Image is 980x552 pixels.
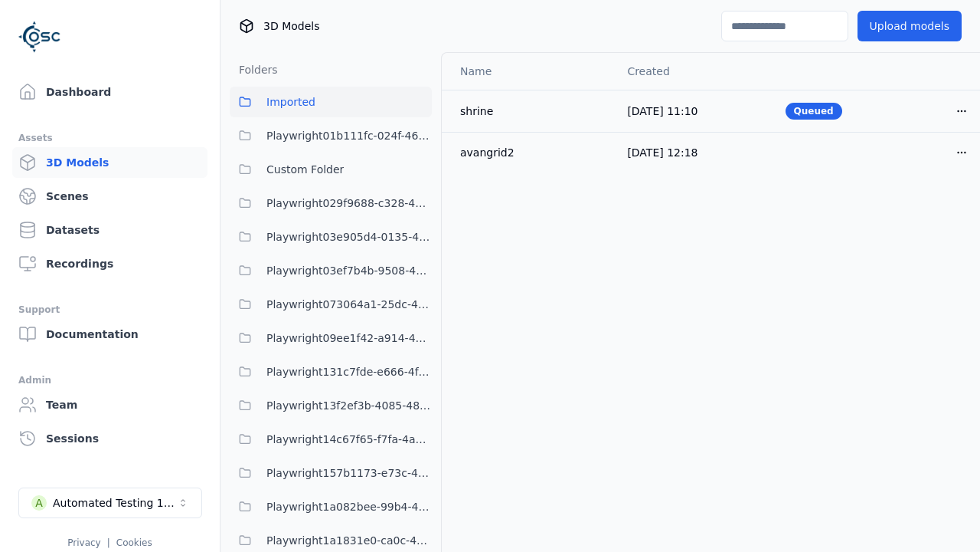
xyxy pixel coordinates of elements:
[230,154,432,185] button: Custom Folder
[266,329,432,347] span: Playwright09ee1f42-a914-43b3-abf1-e7ca57cf5f96
[230,222,432,252] button: Playwright03e905d4-0135-4922-94e2-0c56aa41bf04
[266,531,432,550] span: Playwright1a1831e0-ca0c-4e14-bc08-f87064ef1ded
[266,464,432,482] span: Playwright157b1173-e73c-4808-a1ac-12e2e4cec217
[266,261,432,280] span: Playwright03ef7b4b-9508-47f0-8afd-5e0ec78663fc
[67,537,100,548] a: Privacy
[107,537,110,548] span: |
[460,103,603,119] div: shrine
[263,18,319,34] span: 3D Models
[12,423,207,454] a: Sessions
[857,11,962,41] button: Upload models
[230,458,432,488] button: Playwright157b1173-e73c-4808-a1ac-12e2e4cec217
[266,127,432,145] span: Playwright01b111fc-024f-466d-9bae-c06bfb571c6d
[230,356,432,387] button: Playwright131c7fde-e666-4f3e-be7e-075966dc97bc
[230,491,432,522] button: Playwright1a082bee-99b4-4375-8133-1395ef4c0af5
[266,498,432,516] span: Playwright1a082bee-99b4-4375-8133-1395ef4c0af5
[18,301,201,319] div: Support
[12,248,207,279] a: Recordings
[230,424,432,455] button: Playwright14c67f65-f7fa-4a69-9dce-fa9a259dcaa1
[266,194,432,212] span: Playwright029f9688-c328-482d-9c42-3b0c529f8514
[12,215,207,245] a: Datasets
[230,255,432,286] button: Playwright03ef7b4b-9508-47f0-8afd-5e0ec78663fc
[266,228,432,246] span: Playwright03e905d4-0135-4922-94e2-0c56aa41bf04
[442,53,615,90] th: Name
[12,77,207,107] a: Dashboard
[230,289,432,320] button: Playwright073064a1-25dc-42be-bd5d-9b023c0ea8dd
[116,537,152,548] a: Cookies
[230,87,432,117] button: Imported
[627,105,697,117] span: [DATE] 11:10
[266,396,432,415] span: Playwright13f2ef3b-4085-48b8-a429-2a4839ebbf05
[230,390,432,421] button: Playwright13f2ef3b-4085-48b8-a429-2a4839ebbf05
[18,488,202,518] button: Select a workspace
[230,120,432,151] button: Playwright01b111fc-024f-466d-9bae-c06bfb571c6d
[53,495,177,511] div: Automated Testing 1 - Playwright
[18,15,61,58] img: Logo
[266,93,315,111] span: Imported
[615,53,773,90] th: Created
[230,188,432,219] button: Playwright029f9688-c328-482d-9c42-3b0c529f8514
[627,146,697,159] span: [DATE] 12:18
[266,160,344,179] span: Custom Folder
[31,495,47,511] div: A
[18,371,201,389] div: Admin
[230,62,278,77] h3: Folders
[12,389,207,420] a: Team
[786,103,842,120] div: Queued
[266,430,432,449] span: Playwright14c67f65-f7fa-4a69-9dce-fa9a259dcaa1
[460,145,603,160] div: avangrid2
[266,363,432,381] span: Playwright131c7fde-e666-4f3e-be7e-075966dc97bc
[12,181,207,212] a: Scenes
[12,147,207,178] a: 3D Models
[230,323,432,353] button: Playwright09ee1f42-a914-43b3-abf1-e7ca57cf5f96
[12,319,207,350] a: Documentation
[18,129,201,147] div: Assets
[266,295,432,314] span: Playwright073064a1-25dc-42be-bd5d-9b023c0ea8dd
